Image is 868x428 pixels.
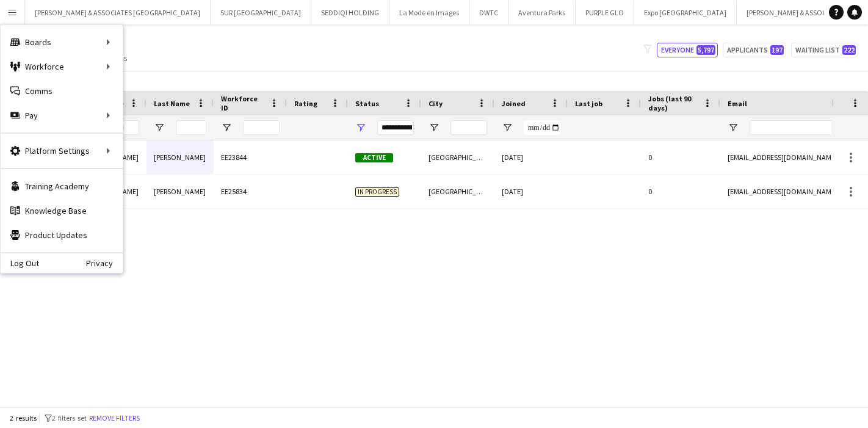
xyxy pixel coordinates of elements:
button: Remove filters [87,412,142,425]
div: [DATE] [494,175,568,208]
div: [GEOGRAPHIC_DATA] [421,175,494,208]
a: Knowledge Base [1,198,123,223]
button: [PERSON_NAME] & ASSOCIATES KSA [737,1,867,24]
div: Boards [1,30,123,54]
div: [GEOGRAPHIC_DATA] [421,140,494,174]
a: Comms [1,79,123,103]
div: Platform Settings [1,139,123,163]
span: 222 [842,45,856,55]
a: Product Updates [1,223,123,247]
span: Rating [294,99,317,108]
span: Joined [502,99,526,108]
button: PURPLE GLO [576,1,634,24]
span: 2 filters set [52,413,87,423]
div: [PERSON_NAME] [146,140,214,174]
a: Training Academy [1,174,123,198]
div: 0 [641,140,720,174]
div: EE23844 [214,140,287,174]
button: Open Filter Menu [355,122,366,133]
span: Last job [575,99,602,108]
span: Email [728,99,747,108]
button: Applicants197 [723,43,786,57]
button: Waiting list222 [791,43,858,57]
button: Open Filter Menu [728,122,739,133]
div: [PERSON_NAME] [146,175,214,208]
input: First Name Filter Input [109,120,139,135]
span: Last Name [154,99,190,108]
button: Open Filter Menu [154,122,165,133]
span: Status [355,99,379,108]
button: Open Filter Menu [429,122,439,133]
button: Aventura Parks [508,1,576,24]
button: Expo [GEOGRAPHIC_DATA] [634,1,737,24]
span: City [429,99,443,108]
button: Everyone5,797 [657,43,718,57]
button: La Mode en Images [389,1,469,24]
input: Joined Filter Input [524,120,560,135]
span: Jobs (last 90 days) [648,94,698,112]
div: Pay [1,103,123,128]
button: Open Filter Menu [221,122,232,133]
button: SEDDIQI HOLDING [311,1,389,24]
a: Log Out [1,258,39,268]
input: Last Name Filter Input [176,120,206,135]
button: [PERSON_NAME] & ASSOCIATES [GEOGRAPHIC_DATA] [25,1,211,24]
div: EE25834 [214,175,287,208]
div: [DATE] [494,140,568,174]
span: 197 [770,45,784,55]
button: DWTC [469,1,508,24]
div: Workforce [1,54,123,79]
span: 5,797 [696,45,715,55]
span: Active [355,153,393,162]
div: 0 [641,175,720,208]
button: SUR [GEOGRAPHIC_DATA] [211,1,311,24]
input: Workforce ID Filter Input [243,120,280,135]
span: Workforce ID [221,94,265,112]
button: Open Filter Menu [502,122,513,133]
span: In progress [355,187,399,197]
input: City Filter Input [450,120,487,135]
a: Privacy [86,258,123,268]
